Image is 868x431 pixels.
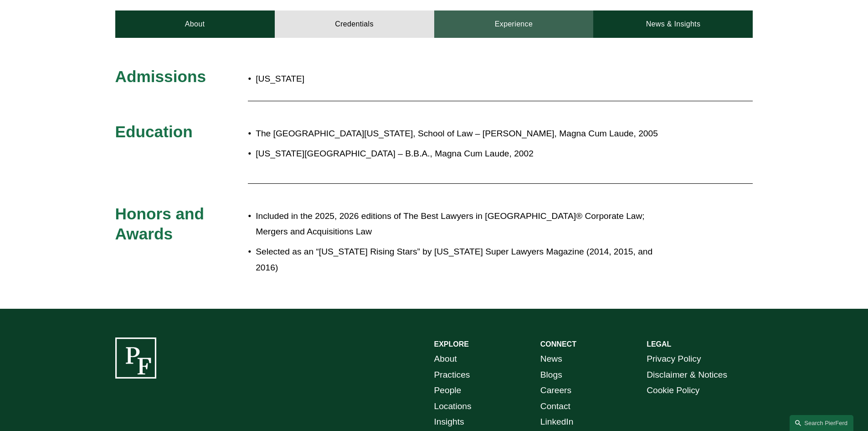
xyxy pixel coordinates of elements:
[256,126,673,142] p: The [GEOGRAPHIC_DATA][US_STATE], School of Law – [PERSON_NAME], Magna Cum Laude, 2005
[256,208,673,240] p: Included in the 2025, 2026 editions of The Best Lawyers in [GEOGRAPHIC_DATA]® Corporate Law; Merg...
[434,340,469,348] strong: EXPLORE
[647,340,671,348] strong: LEGAL
[115,123,193,140] span: Education
[434,414,464,430] a: Insights
[115,205,208,243] span: Honors and Awards
[540,399,570,415] a: Contact
[115,68,206,85] span: Admissions
[790,415,853,431] a: Search this site
[540,351,562,367] a: News
[647,351,701,367] a: Privacy Policy
[256,146,673,162] p: [US_STATE][GEOGRAPHIC_DATA] – B.B.A., Magna Cum Laude, 2002
[256,244,673,275] p: Selected as an “[US_STATE] Rising Stars” by [US_STATE] Super Lawyers Magazine (2014, 2015, and 2016)
[434,351,457,367] a: About
[540,367,562,383] a: Blogs
[647,383,699,399] a: Cookie Policy
[434,367,470,383] a: Practices
[434,383,462,399] a: People
[593,10,753,38] a: News & Insights
[540,340,576,348] strong: CONNECT
[434,10,594,38] a: Experience
[540,414,574,430] a: LinkedIn
[434,399,472,415] a: Locations
[275,10,434,38] a: Credentials
[540,383,571,399] a: Careers
[647,367,727,383] a: Disclaimer & Notices
[256,71,487,87] p: [US_STATE]
[115,10,275,38] a: About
